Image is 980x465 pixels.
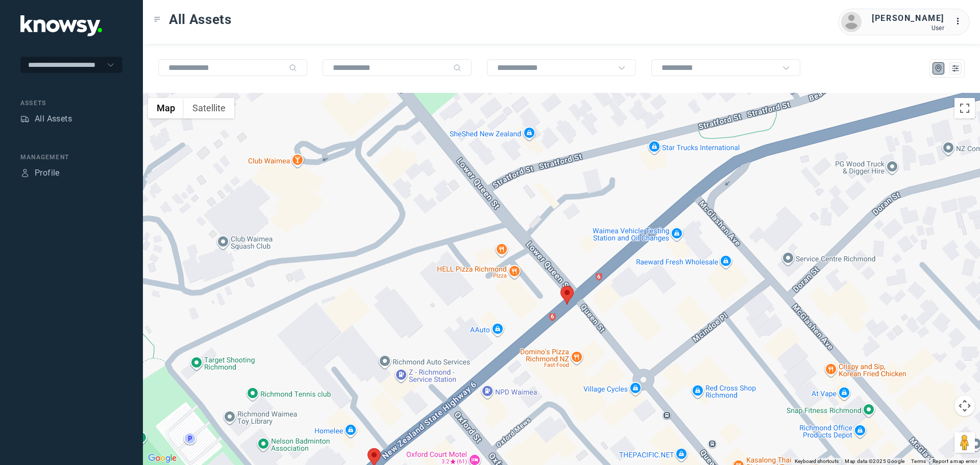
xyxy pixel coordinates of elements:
[20,167,60,179] a: ProfileProfile
[955,17,965,25] tspan: ...
[20,113,72,125] a: AssetsAll Assets
[184,98,234,118] button: Show satellite imagery
[841,12,862,32] img: avatar.png
[453,64,461,72] div: Search
[20,114,30,124] div: Assets
[872,12,944,25] div: [PERSON_NAME]
[954,15,967,28] div: :
[35,113,72,125] div: All Assets
[951,64,960,73] div: List
[872,25,944,32] div: User
[35,167,60,179] div: Profile
[845,458,904,464] span: Map data ©2025 Google
[20,15,102,36] img: Application Logo
[954,432,975,453] button: Drag Pegman onto the map to open Street View
[289,64,297,72] div: Search
[795,458,839,465] button: Keyboard shortcuts
[911,458,926,464] a: Terms
[169,10,232,29] span: All Assets
[148,98,184,118] button: Show street map
[145,452,179,465] a: Open this area in Google Maps (opens a new window)
[20,153,122,162] div: Management
[933,458,977,464] a: Report a map error
[145,452,179,465] img: Google
[20,99,122,108] div: Assets
[954,15,967,29] div: :
[154,16,161,23] div: Toggle Menu
[934,64,943,73] div: Map
[954,396,975,416] button: Map camera controls
[954,98,975,118] button: Toggle fullscreen view
[20,168,30,178] div: Profile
